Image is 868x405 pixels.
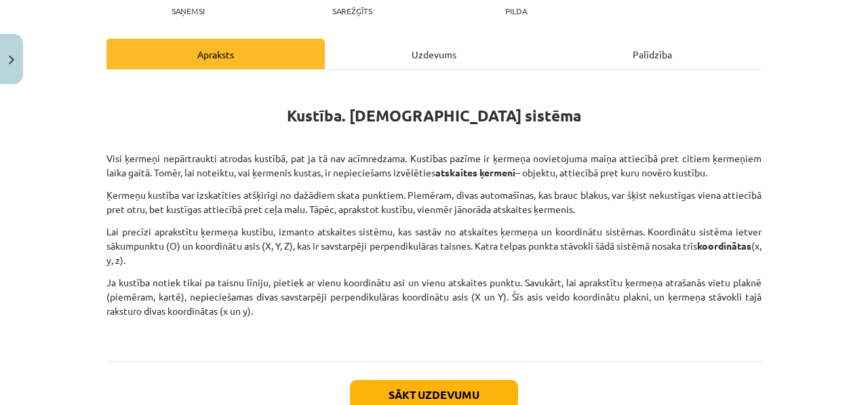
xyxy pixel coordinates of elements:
[106,225,762,267] p: Lai precīzi aprakstītu ķermeņa kustību, izmanto atskaites sistēmu, kas sastāv no atskaites ķermeņ...
[106,39,325,69] div: Apraksts
[106,275,762,318] p: Ja kustība notiek tikai pa taisnu līniju, pietiek ar vienu koordinātu asi un vienu atskaites punk...
[106,188,762,216] p: Ķermeņu kustība var izskatīties atšķirīgi no dažādiem skata punktiem. Piemēram, divas automašīnas...
[9,56,14,64] img: icon-close-lesson-0947bae3869378f0d4975bcd49f059093ad1ed9edebbc8119c70593378902aed.svg
[505,6,527,16] p: pilda
[166,6,210,16] p: Saņemsi
[332,6,372,16] p: Sarežģīts
[543,39,762,69] div: Palīdzība
[697,239,751,252] strong: koordinātas
[325,39,543,69] div: Uzdevums
[435,166,515,178] strong: atskaites ķermeni
[106,151,762,180] p: Visi ķermeņi nepārtraukti atrodas kustībā, pat ja tā nav acīmredzama. Kustības pazīme ir ķermeņa ...
[287,106,581,126] strong: Kustība. [DEMOGRAPHIC_DATA] sistēma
